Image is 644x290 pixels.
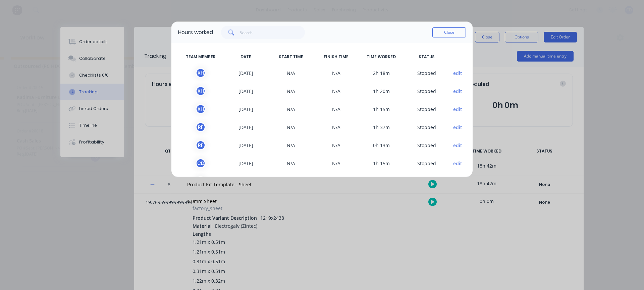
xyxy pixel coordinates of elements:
span: N/A [268,140,314,150]
span: S topped [404,86,449,96]
span: N/A [314,122,359,132]
span: [DATE] [223,176,269,186]
span: N/A [314,176,359,186]
button: Close [432,27,466,37]
div: X H [196,176,206,186]
span: [DATE] [223,68,269,78]
span: N/A [314,86,359,96]
span: [DATE] [223,104,269,114]
div: R F [196,140,206,150]
span: [DATE] [223,140,269,150]
span: [DATE] [223,122,269,132]
button: edit [453,124,462,131]
span: 5h 19m [359,176,404,186]
div: C D [196,158,206,168]
button: edit [453,142,462,149]
button: edit [453,70,462,77]
span: S topped [404,158,449,168]
div: X H [196,68,206,78]
span: 2h 18m [359,68,404,78]
span: FINISH TIME [314,54,359,60]
div: R F [196,122,206,132]
span: S topped [404,104,449,114]
span: 0h 13m [359,140,404,150]
span: S topped [404,140,449,150]
div: X H [196,104,206,114]
button: edit [453,106,462,113]
span: DATE [223,54,269,60]
span: S topped [404,68,449,78]
span: START TIME [268,54,314,60]
span: N/A [268,158,314,168]
div: Hours worked [178,28,213,36]
button: edit [453,88,462,95]
span: STATUS [404,54,449,60]
span: [DATE] [223,158,269,168]
span: N/A [268,86,314,96]
span: [DATE] [223,86,269,96]
button: edit [453,160,462,167]
span: N/A [314,68,359,78]
div: X H [196,86,206,96]
span: 1h 20m [359,86,404,96]
span: 1h 15m [359,104,404,114]
span: N/A [268,122,314,132]
span: N/A [268,176,314,186]
span: S topped [404,176,449,186]
span: S topped [404,122,449,132]
span: 1h 15m [359,158,404,168]
input: Search... [240,26,305,39]
span: N/A [314,104,359,114]
span: TEAM MEMBER [178,54,223,60]
span: N/A [268,104,314,114]
span: N/A [268,68,314,78]
span: TIME WORKED [359,54,404,60]
span: 1h 37m [359,122,404,132]
span: N/A [314,140,359,150]
span: N/A [314,158,359,168]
